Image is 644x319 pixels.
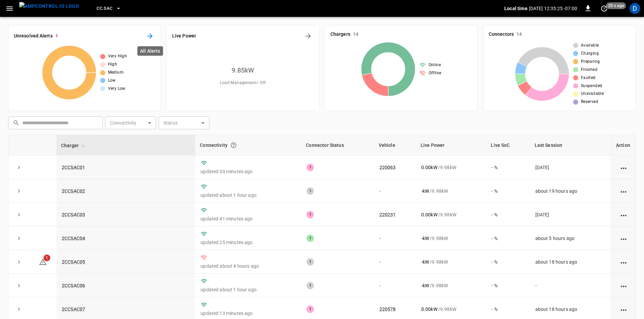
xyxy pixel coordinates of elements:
span: Available [581,42,599,49]
p: updated about 1 hour ago [200,286,296,293]
div: 1 [306,235,314,242]
th: Last Session [530,135,611,156]
button: expand row [14,186,24,196]
td: about 5 hours ago [530,227,611,250]
span: Charger [61,141,87,150]
div: action cell options [619,235,628,242]
div: 1 [306,211,314,218]
div: / 9.98 kW [421,188,481,194]
p: updated 13 minutes ago [200,310,296,317]
div: action cell options [619,188,628,194]
span: Finished [581,67,597,73]
button: expand row [14,257,24,267]
button: All Alerts [144,31,155,42]
span: Reserved [581,99,598,105]
a: 2CCSAC03 [62,212,85,217]
div: 1 [306,258,314,266]
span: Suspended [581,83,602,89]
a: 220063 [379,165,396,170]
th: Connector Status [301,135,374,156]
span: Load Management = Off [220,80,266,86]
a: 2CCSAC02 [62,188,85,194]
td: - [374,227,416,250]
div: 1 [306,282,314,289]
button: expand row [14,233,24,243]
td: [DATE] [530,203,611,227]
a: 2CCSAC04 [62,236,85,241]
div: 1 [306,187,314,195]
span: Unavailable [581,90,604,97]
h6: Chargers [330,31,350,38]
div: / 9.98 kW [421,259,481,265]
div: action cell options [619,259,628,265]
div: / 9.98 kW [421,164,481,171]
td: about 18 hours ago [530,250,611,274]
td: about 19 hours ago [530,179,611,203]
span: Preparing [581,58,600,65]
span: High [108,61,117,68]
span: Low [108,77,116,84]
p: updated 41 minutes ago [200,215,296,222]
div: / 9.98 kW [421,235,481,242]
p: - kW [421,235,429,242]
p: - kW [421,282,429,289]
p: - kW [421,188,429,194]
div: All Alerts [137,46,163,56]
p: [DATE] 12:35:25 -07:00 [529,5,577,12]
th: Live SoC [486,135,530,156]
span: 20 s ago [606,2,626,9]
td: - [374,179,416,203]
button: set refresh interval [599,3,610,14]
a: 220231 [379,212,396,217]
td: - [530,274,611,297]
p: 0.00 kW [421,211,437,218]
th: Action [611,135,636,156]
a: 2CCSAC07 [62,307,85,312]
h6: Unresolved Alerts [14,32,53,40]
button: Energy Overview [303,31,314,42]
span: Very Low [108,85,126,92]
span: CC.SAC [97,5,112,12]
p: updated about 1 hour ago [200,192,296,198]
p: updated 30 minutes ago [200,168,296,175]
span: Online [429,62,441,69]
button: expand row [14,304,24,314]
div: / 9.98 kW [421,211,481,218]
div: / 9.98 kW [421,306,481,313]
div: 1 [306,164,314,171]
h6: 14 [516,31,522,38]
a: 1 [39,259,47,264]
h6: 1 [55,32,58,40]
h6: Connectors [489,31,514,38]
h6: Live Power [172,32,196,40]
th: Vehicle [374,135,416,156]
div: action cell options [619,306,628,313]
a: 2CCSAC06 [62,283,85,288]
span: Charging [581,50,599,57]
div: action cell options [619,282,628,289]
p: - kW [421,259,429,265]
td: - % [486,179,530,203]
p: 0.00 kW [421,306,437,313]
td: - % [486,227,530,250]
td: [DATE] [530,156,611,179]
div: action cell options [619,164,628,171]
td: - % [486,250,530,274]
span: Offline [429,70,441,77]
a: 220578 [379,307,396,312]
p: updated 25 minutes ago [200,239,296,246]
td: - % [486,156,530,179]
h6: 14 [353,31,358,38]
button: expand row [14,281,24,291]
th: Live Power [416,135,486,156]
span: 1 [44,255,50,261]
p: updated about 4 hours ago [200,263,296,269]
div: action cell options [619,211,628,218]
p: 0.00 kW [421,164,437,171]
div: / 9.98 kW [421,282,481,289]
p: Local time [504,5,528,12]
td: - % [486,203,530,227]
span: Medium [108,69,124,76]
span: Faulted [581,75,596,81]
a: 2CCSAC01 [62,165,85,170]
